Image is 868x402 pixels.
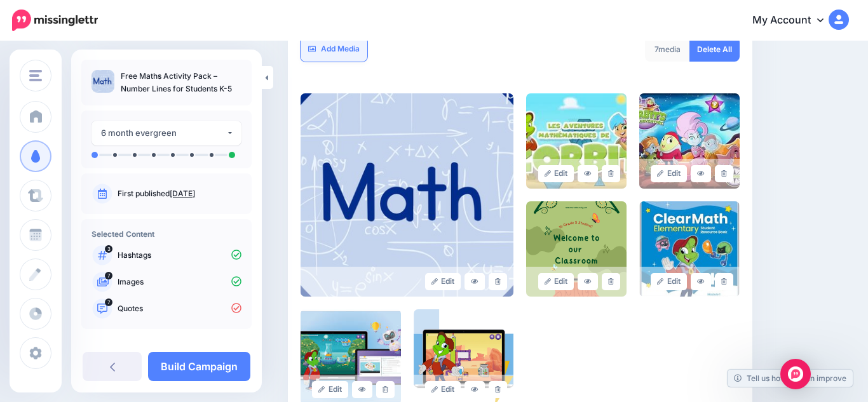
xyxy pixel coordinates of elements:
img: Missinglettr [12,10,98,31]
a: My Account [740,5,849,36]
a: [DATE] [170,189,195,198]
a: Edit [538,165,574,182]
span: 7 [105,298,112,306]
span: 3 [105,245,112,253]
a: Edit [425,381,461,398]
a: Add Media [301,37,367,62]
div: Open Intercom Messenger [780,359,811,389]
a: Delete All [689,37,740,62]
a: Edit [312,381,348,398]
img: HLUYN1A47158K2SWPL3B66UMF608OAAS_large.png [526,201,627,297]
a: Edit [538,273,574,290]
div: media [645,37,690,62]
img: PVWN438M80EJGWQ4RLTWZ0T6V7ORABAS_large.jpg [639,201,740,297]
a: Edit [651,273,687,290]
img: menu.png [29,70,42,81]
img: W6TM4P6S3MQTZOU08H2F8CCBRGIE7IXM_large.jpg [526,93,627,189]
button: 6 month evergreen [92,121,241,145]
p: Images [118,276,241,288]
h4: Selected Content [92,229,241,239]
img: a954a3601b81ef41530541e4efaf1877_thumb.jpg [92,70,114,93]
img: a954a3601b81ef41530541e4efaf1877_large.jpg [301,93,513,297]
a: Edit [425,273,461,290]
a: Edit [651,165,687,182]
p: First published [118,188,241,199]
img: HE0IF9UZYUDKXWVPTBSX12U8ER8GWVYF_large.jpg [639,93,740,189]
p: Quotes [118,303,241,314]
div: 6 month evergreen [101,126,226,140]
p: Hashtags [118,250,241,261]
a: Tell us how we can improve [728,370,853,387]
p: Free Maths Activity Pack – Number Lines for Students K-5 [121,70,241,95]
span: 7 [105,272,112,279]
span: 7 [654,44,658,54]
